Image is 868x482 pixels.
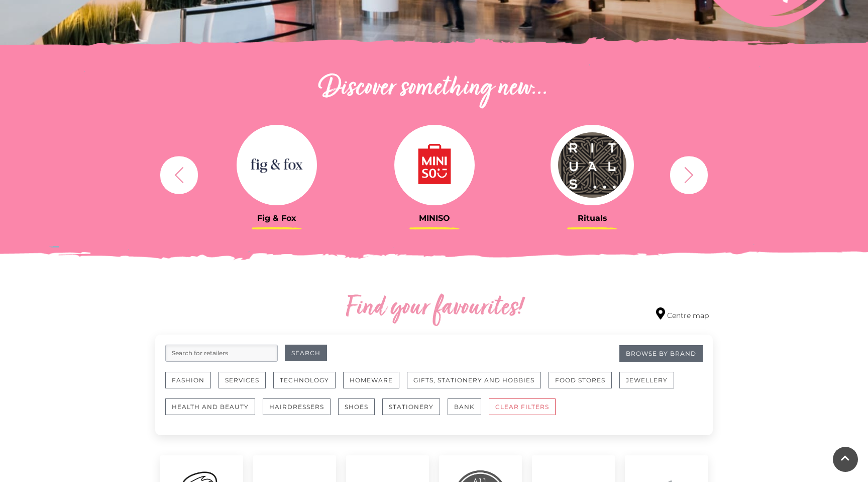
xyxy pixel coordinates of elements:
[273,372,336,388] button: Technology
[619,372,674,388] button: Jewellery
[155,72,713,105] h2: Discover something new...
[338,398,382,425] a: Shoes
[363,125,506,223] a: MINISO
[549,372,619,398] a: Food Stores
[219,372,266,388] button: Services
[205,213,348,223] h3: Fig & Fox
[382,398,440,415] button: Stationery
[619,372,682,398] a: Jewellery
[407,372,541,388] button: Gifts, Stationery and Hobbies
[165,398,255,415] button: Health and Beauty
[489,398,556,415] button: CLEAR FILTERS
[285,345,327,361] button: Search
[263,398,338,425] a: Hairdressers
[165,372,211,388] button: Fashion
[407,372,549,398] a: Gifts, Stationery and Hobbies
[343,372,407,398] a: Homeware
[448,398,481,415] button: Bank
[263,398,331,415] button: Hairdressers
[343,372,399,388] button: Homeware
[521,125,664,223] a: Rituals
[273,372,343,398] a: Technology
[165,398,263,425] a: Health and Beauty
[165,345,278,362] input: Search for retailers
[219,372,273,398] a: Services
[165,372,219,398] a: Fashion
[382,398,448,425] a: Stationery
[448,398,489,425] a: Bank
[521,213,664,223] h3: Rituals
[251,292,617,325] h2: Find your favourites!
[363,213,506,223] h3: MINISO
[489,398,563,425] a: CLEAR FILTERS
[205,125,348,223] a: Fig & Fox
[619,345,703,362] a: Browse By Brand
[549,372,612,388] button: Food Stores
[338,398,375,415] button: Shoes
[656,307,709,321] a: Centre map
